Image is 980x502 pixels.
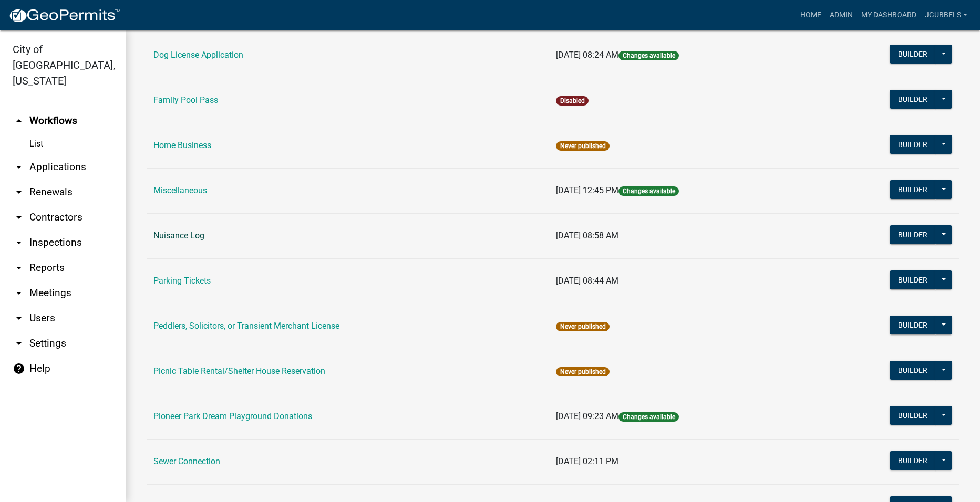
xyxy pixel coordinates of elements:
[13,186,25,198] i: arrow_drop_down
[618,412,678,422] span: Changes available
[890,90,936,109] button: Builder
[556,322,609,331] span: Never published
[556,231,618,240] span: [DATE] 08:58 AM
[153,411,312,421] a: Pioneer Park Dream Playground Donations
[556,141,609,151] span: Never published
[890,270,936,289] button: Builder
[153,185,207,195] a: Miscellaneous
[618,186,678,196] span: Changes available
[556,185,618,195] span: [DATE] 12:45 PM
[921,5,972,25] a: jgubbels
[13,114,25,127] i: arrow_drop_up
[890,316,936,334] button: Builder
[890,361,936,380] button: Builder
[890,451,936,470] button: Builder
[890,45,936,64] button: Builder
[13,287,25,299] i: arrow_drop_down
[153,456,220,466] a: Sewer Connection
[890,135,936,154] button: Builder
[890,180,936,199] button: Builder
[153,50,243,60] a: Dog License Application
[13,262,25,274] i: arrow_drop_down
[13,362,25,375] i: help
[796,5,826,25] a: Home
[13,337,25,350] i: arrow_drop_down
[556,367,609,376] span: Never published
[153,321,339,331] a: Peddlers, Solicitors, or Transient Merchant License
[556,411,618,421] span: [DATE] 09:23 AM
[857,5,921,25] a: My Dashboard
[556,96,588,106] span: Disabled
[13,161,25,173] i: arrow_drop_down
[13,236,25,249] i: arrow_drop_down
[890,406,936,425] button: Builder
[556,456,618,466] span: [DATE] 02:11 PM
[556,50,618,60] span: [DATE] 08:24 AM
[890,225,936,244] button: Builder
[13,211,25,224] i: arrow_drop_down
[618,51,678,60] span: Changes available
[13,312,25,325] i: arrow_drop_down
[153,231,204,240] a: Nuisance Log
[556,276,618,286] span: [DATE] 08:44 AM
[153,276,211,286] a: Parking Tickets
[153,366,325,376] a: Picnic Table Rental/Shelter House Reservation
[153,140,211,150] a: Home Business
[826,5,857,25] a: Admin
[153,95,218,105] a: Family Pool Pass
